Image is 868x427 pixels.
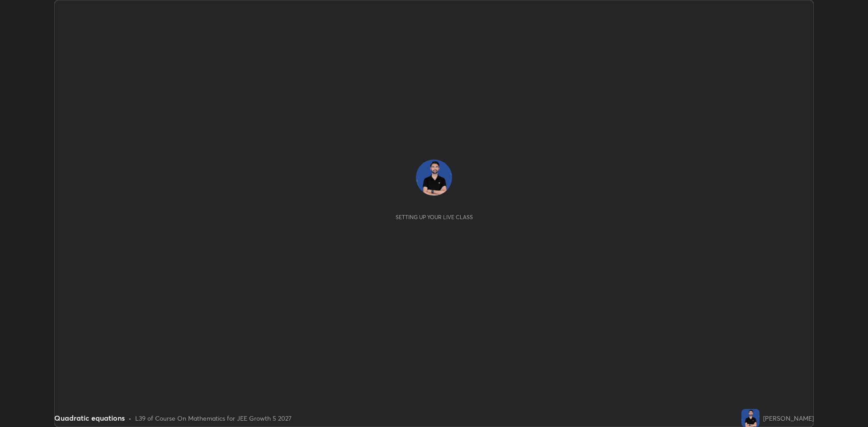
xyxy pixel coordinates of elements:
[741,409,759,427] img: e37b414ff14749a2bd1858ade6644e15.jpg
[416,160,452,196] img: e37b414ff14749a2bd1858ade6644e15.jpg
[763,413,814,423] div: [PERSON_NAME]
[128,413,132,423] div: •
[135,413,292,423] div: L39 of Course On Mathematics for JEE Growth 5 2027
[396,214,473,221] div: Setting up your live class
[54,413,125,423] div: Quadratic equations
